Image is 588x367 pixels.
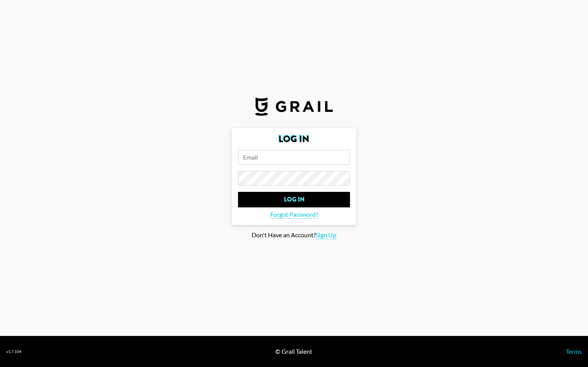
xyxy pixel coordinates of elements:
[238,150,350,165] input: Email
[270,210,318,219] span: Forgot Password?
[6,349,21,354] div: v 1.7.104
[255,97,333,116] img: Grail Talent Logo
[275,348,312,355] div: © Grail Talent
[238,192,350,207] input: Log In
[316,231,336,239] span: Sign Up
[6,231,582,239] div: Don't Have an Account?
[238,134,350,144] h2: Log In
[566,348,582,355] a: Terms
